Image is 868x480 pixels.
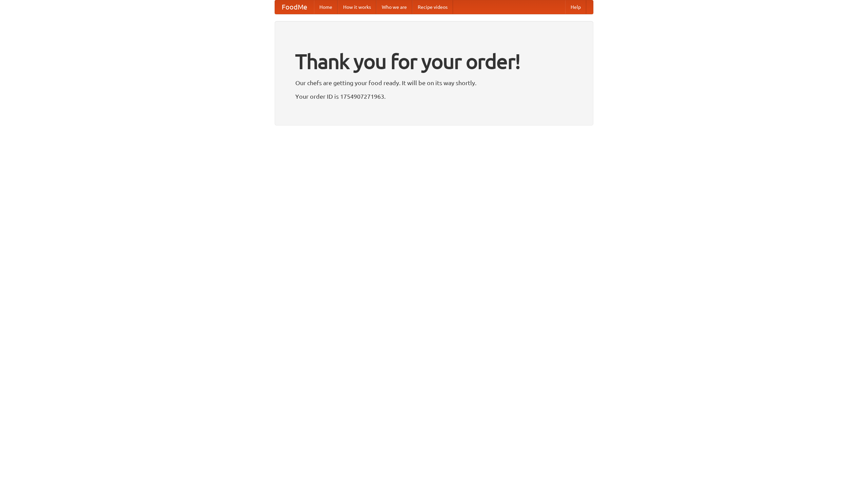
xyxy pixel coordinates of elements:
a: Help [565,0,586,14]
a: Recipe videos [412,0,453,14]
a: FoodMe [275,0,314,14]
a: Who we are [376,0,412,14]
p: Your order ID is 1754907271963. [295,91,573,101]
h1: Thank you for your order! [295,45,573,78]
a: How it works [338,0,376,14]
a: Home [314,0,338,14]
p: Our chefs are getting your food ready. It will be on its way shortly. [295,78,573,88]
